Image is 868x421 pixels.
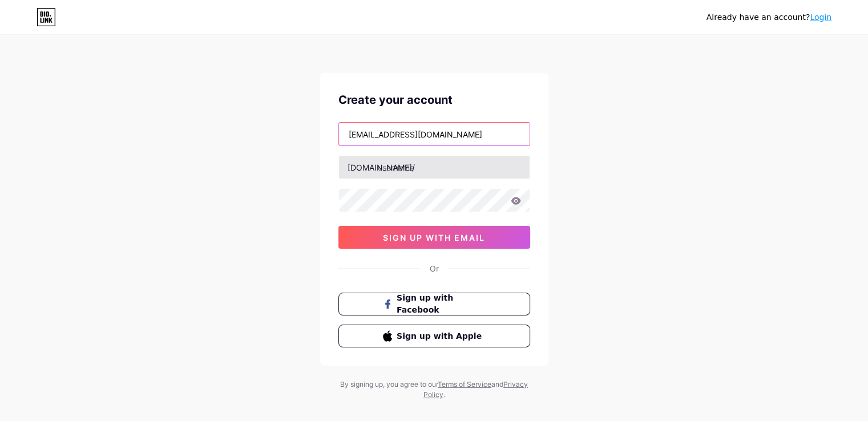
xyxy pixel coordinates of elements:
[397,330,485,342] span: Sign up with Apple
[338,91,530,108] div: Create your account
[430,262,439,274] div: Or
[339,123,530,145] input: Email
[706,11,831,23] div: Already have an account?
[337,379,531,400] div: By signing up, you agree to our and .
[339,156,530,179] input: username
[438,380,491,388] a: Terms of Service
[810,13,831,22] a: Login
[338,226,530,249] button: sign up with email
[338,293,530,315] button: Sign up with Facebook
[338,325,530,347] button: Sign up with Apple
[348,161,415,173] div: [DOMAIN_NAME]/
[397,292,485,316] span: Sign up with Facebook
[383,233,485,242] span: sign up with email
